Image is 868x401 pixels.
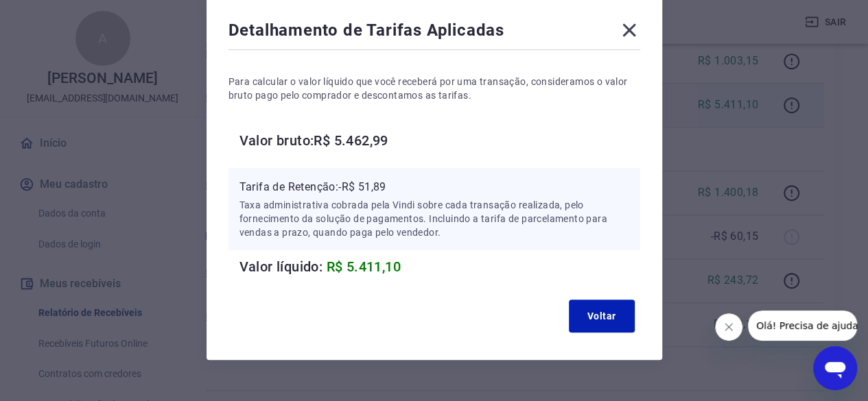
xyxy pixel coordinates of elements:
iframe: Fechar mensagem [715,313,742,341]
h6: Valor bruto: R$ 5.462,99 [239,130,640,151]
button: Voltar [569,300,635,332]
p: Para calcular o valor líquido que você receberá por uma transação, consideramos o valor bruto pag... [228,75,640,102]
iframe: Botão para abrir a janela de mensagens [813,346,857,390]
iframe: Mensagem da empresa [748,311,857,341]
span: Olá! Precisa de ajuda? [8,10,115,21]
p: Taxa administrativa cobrada pela Vindi sobre cada transação realizada, pelo fornecimento da soluç... [239,198,629,239]
div: Detalhamento de Tarifas Aplicadas [228,19,640,47]
h6: Valor líquido: [239,256,640,278]
p: Tarifa de Retenção: -R$ 51,89 [239,179,629,195]
span: R$ 5.411,10 [327,258,401,275]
